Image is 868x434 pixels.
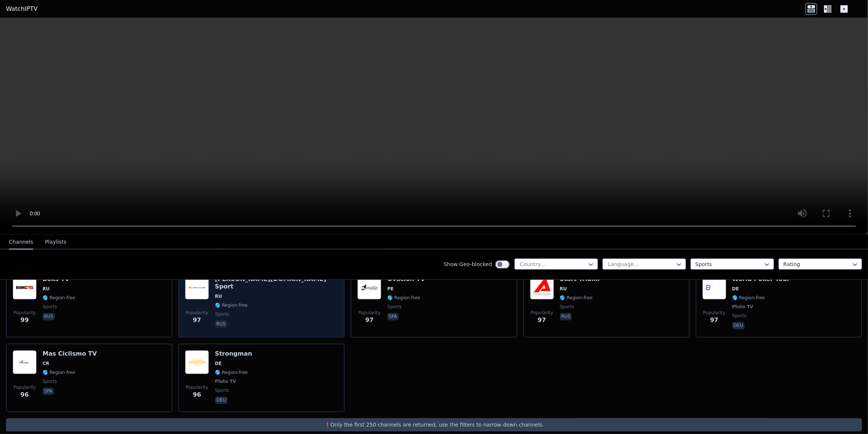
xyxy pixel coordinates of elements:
h6: [PERSON_NAME][DOMAIN_NAME] Sport [215,276,338,291]
span: 🌎 Region-free [387,295,420,301]
span: Pluto TV [732,304,753,310]
span: CR [43,361,49,367]
span: DE [732,286,739,292]
span: Popularity [186,310,208,316]
span: Popularity [531,310,553,316]
span: 🌎 Region-free [43,370,75,376]
span: Popularity [703,310,726,316]
span: 97 [365,316,373,325]
span: Pluto TV [215,379,236,385]
p: deu [215,397,228,404]
p: rus [560,313,572,321]
span: 🌎 Region-free [560,295,593,301]
span: 97 [538,316,546,325]
span: 96 [21,391,29,400]
p: spa [387,313,398,321]
span: 🌎 Region-free [215,370,248,376]
span: sports [387,304,401,310]
span: sports [215,312,229,318]
span: Popularity [358,310,380,316]
span: sports [43,304,57,310]
p: spa [43,388,54,395]
span: sports [560,304,574,310]
img: World Poker Tour [702,276,726,300]
span: sports [732,313,746,319]
a: WatchIPTV [6,4,38,13]
span: 97 [193,316,201,325]
img: Astrahan.Ru Sport [185,276,209,300]
img: Strongman [185,350,209,374]
img: Boks TV [13,276,37,300]
button: Channels [9,235,33,250]
span: 96 [193,391,201,400]
span: sports [215,388,229,394]
p: deu [732,322,745,330]
span: Popularity [13,385,36,391]
span: 🌎 Region-free [215,303,248,309]
button: Playlists [45,235,66,250]
img: Mas Ciclismo TV [13,350,37,374]
span: RU [560,286,567,292]
span: 99 [21,316,29,325]
span: PE [387,286,394,292]
p: rus [43,313,55,321]
p: ❗️Only the first 250 channels are returned, use the filters to narrow down channels. [9,421,859,429]
span: 97 [710,316,718,325]
span: RU [215,294,222,300]
span: sports [43,379,57,385]
img: Ovacion TV [357,276,381,300]
span: 🌎 Region-free [732,295,765,301]
span: RU [43,286,50,292]
h6: Mas Ciclismo TV [43,350,97,358]
p: rus [215,321,227,328]
span: Popularity [186,385,208,391]
label: Show Geo-blocked [444,261,492,268]
span: 🌎 Region-free [43,295,75,301]
h6: Strongman [215,350,252,358]
span: DE [215,361,222,367]
img: Start Triumf [530,276,554,300]
span: Popularity [13,310,36,316]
